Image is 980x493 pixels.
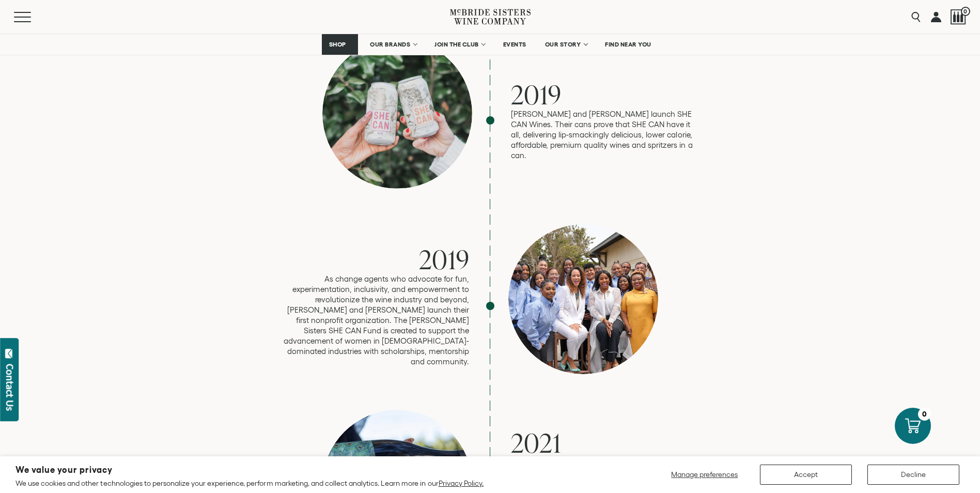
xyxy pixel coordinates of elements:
span: 2019 [511,76,562,112]
p: [PERSON_NAME] and [PERSON_NAME] launch SHE CAN Wines. Their cans prove that SHE CAN have it all, ... [511,109,697,161]
button: Decline [867,465,959,485]
p: We use cookies and other technologies to personalize your experience, perform marketing, and coll... [15,479,484,488]
a: OUR BRANDS [363,34,423,55]
div: 0 [918,408,931,421]
a: OUR STORY [538,34,594,55]
div: Contact Us [5,364,15,411]
span: EVENTS [503,41,526,48]
span: 2021 [511,425,562,460]
p: As change agents who advocate for fun, experimentation, inclusivity, and empowerment to revolutio... [284,274,470,367]
span: 0 [961,7,970,16]
span: OUR STORY [545,41,581,48]
a: Privacy Policy. [439,479,484,487]
button: Mobile Menu Trigger [14,12,51,22]
span: JOIN THE CLUB [434,41,479,48]
h2: We value your privacy [15,466,484,474]
a: SHOP [322,34,358,55]
button: Accept [760,465,852,485]
span: OUR BRANDS [370,41,410,48]
a: FIND NEAR YOU [598,34,658,55]
span: Manage preferences [671,470,738,479]
span: 2019 [419,241,470,277]
button: Manage preferences [665,465,744,485]
span: FIND NEAR YOU [605,41,651,48]
a: EVENTS [496,34,533,55]
a: JOIN THE CLUB [428,34,491,55]
span: SHOP [329,41,346,48]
